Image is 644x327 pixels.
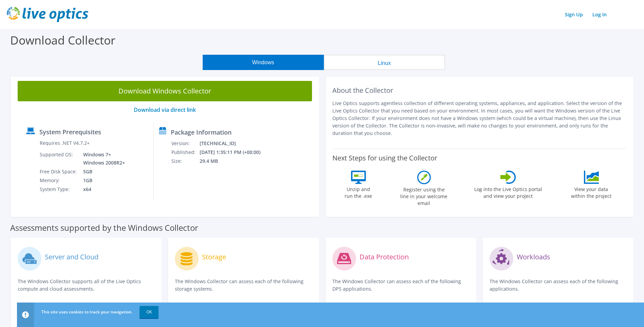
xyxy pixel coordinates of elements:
p: The Windows Collector can assess each of the following DPS applications. [332,278,469,293]
td: [DATE] 1:35:11 PM (+00:00) [199,148,270,157]
label: View your data within the project [567,184,616,200]
label: Next Steps for using the Collector [332,154,437,162]
label: Register using the line in your welcome email [399,184,449,207]
td: Memory: [39,176,78,185]
label: Storage [202,254,226,260]
td: Supported OS: [39,150,78,167]
td: 1GB [78,176,126,185]
label: Download Collector [10,32,115,48]
label: System Prerequisites [39,128,101,135]
h2: About the Collector [332,86,627,94]
button: Windows [203,55,324,70]
label: Unzip and run the .exe [343,184,374,200]
td: Free Disk Space: [39,167,78,176]
td: x64 [78,185,126,194]
td: 5GB [78,167,126,176]
p: Live Optics supports agentless collection of different operating systems, appliances, and applica... [332,100,627,137]
a: Download Windows Collector [18,81,312,101]
p: The Windows Collector can assess each of the following applications. [490,278,626,293]
a: Download via direct link [134,106,196,114]
td: System Type: [39,185,78,194]
span: This site uses cookies to track your navigation. [41,309,132,315]
td: Published: [171,148,199,157]
a: Log In [589,10,610,19]
label: Server and Cloud [45,254,98,260]
label: Package Information [171,129,232,136]
td: Version: [171,139,199,148]
p: The Windows Collector can assess each of the following storage systems. [175,278,312,293]
img: live_optics_svg.svg [7,7,88,22]
a: OK [140,306,159,318]
td: 29.4 MB [199,157,270,166]
td: Size: [171,157,199,166]
td: [TECHNICAL_ID] [199,139,270,148]
a: Sign Up [562,10,586,19]
label: Data Protection [360,254,409,260]
td: Windows 7+ Windows 2008R2+ [78,150,126,167]
label: Workloads [517,254,550,260]
label: Assessments supported by the Windows Collector [10,224,198,231]
button: Linux [324,55,445,70]
label: Log into the Live Optics portal and view your project [474,184,542,200]
label: Requires .NET V4.7.2+ [40,140,90,147]
p: The Windows Collector supports all of the Live Optics compute and cloud assessments. [18,278,154,293]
